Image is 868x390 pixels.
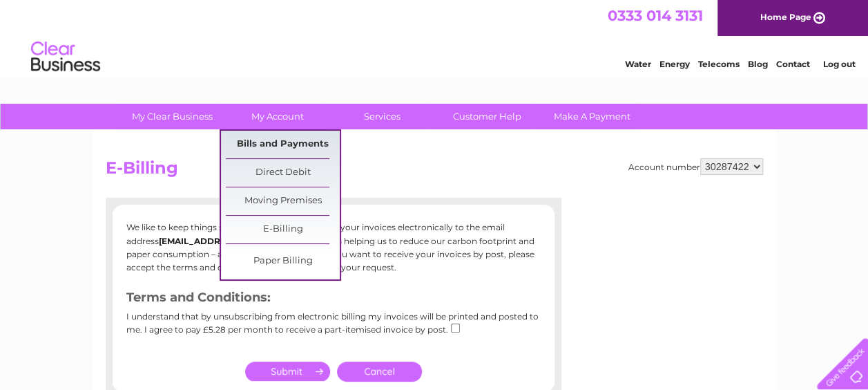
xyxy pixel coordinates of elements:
[245,362,330,381] input: Submit
[535,104,649,129] a: Make A Payment
[126,221,541,274] p: We like to keep things simple. You currently receive your invoices electronically to the email ad...
[337,362,422,382] a: Cancel
[748,59,768,69] a: Blog
[226,159,340,187] a: Direct Debit
[608,7,703,24] a: 0333 014 3131
[226,248,340,275] a: Paper Billing
[226,131,340,158] a: Bills and Payments
[126,312,541,344] div: I understand that by unsubscribing from electronic billing my invoices will be printed and posted...
[108,8,761,67] div: Clear Business is a trading name of Verastar Limited (registered in [GEOGRAPHIC_DATA] No. 3667643...
[625,59,651,69] a: Water
[220,104,334,129] a: My Account
[159,236,313,246] b: [EMAIL_ADDRESS][DOMAIN_NAME]
[698,59,740,69] a: Telecoms
[106,158,763,185] h2: E-Billing
[30,36,101,78] img: logo.png
[226,187,340,215] a: Moving Premises
[776,59,810,69] a: Contact
[226,216,340,243] a: E-Billing
[126,288,541,312] h3: Terms and Conditions:
[115,104,229,129] a: My Clear Business
[822,59,855,69] a: Log out
[659,59,690,69] a: Energy
[325,104,439,129] a: Services
[430,104,544,129] a: Customer Help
